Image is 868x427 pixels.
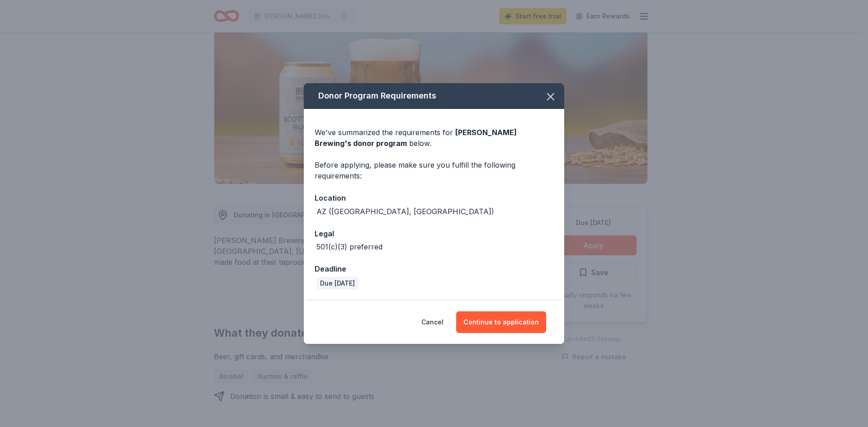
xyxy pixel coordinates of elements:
div: Deadline [315,263,553,275]
div: Legal [315,228,553,239]
div: 501(c)(3) preferred [316,241,382,252]
div: We've summarized the requirements for below. [315,127,553,149]
button: Cancel [421,311,443,333]
div: Due [DATE] [316,277,359,290]
div: AZ ([GEOGRAPHIC_DATA], [GEOGRAPHIC_DATA]) [316,206,494,217]
div: Before applying, please make sure you fulfill the following requirements: [315,160,553,181]
div: Donor Program Requirements [304,83,564,109]
div: Location [315,192,553,204]
button: Continue to application [456,311,546,333]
